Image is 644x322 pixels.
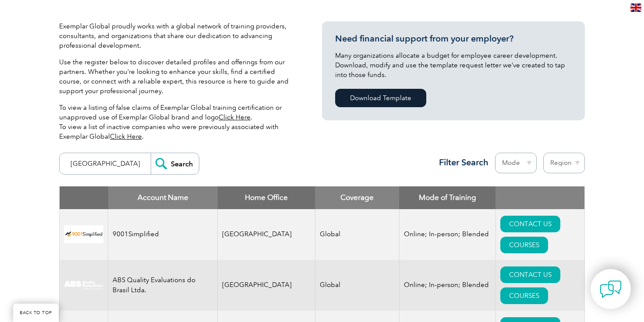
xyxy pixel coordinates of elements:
[630,3,641,12] img: en
[399,209,495,260] td: Online; In-person; Blended
[64,280,103,290] img: c92924ac-d9bc-ea11-a814-000d3a79823d-logo.jpg
[399,260,495,311] td: Online; In-person; Blended
[500,287,548,304] a: COURSES
[218,260,315,311] td: [GEOGRAPHIC_DATA]
[13,304,59,322] a: BACK TO TOP
[219,113,251,121] a: Click Here
[434,157,488,168] h3: Filter Search
[335,51,572,80] p: Many organizations allocate a budget for employee career development. Download, modify and use th...
[64,225,103,243] img: 37c9c059-616f-eb11-a812-002248153038-logo.png
[500,237,548,253] a: COURSES
[335,33,572,44] h3: Need financial support from your employer?
[315,209,399,260] td: Global
[218,209,315,260] td: [GEOGRAPHIC_DATA]
[59,21,296,50] p: Exemplar Global proudly works with a global network of training providers, consultants, and organ...
[59,103,296,141] p: To view a listing of false claims of Exemplar Global training certification or unapproved use of ...
[59,57,296,96] p: Use the register below to discover detailed profiles and offerings from our partners. Whether you...
[600,278,622,300] img: contact-chat.png
[218,186,315,209] th: Home Office: activate to sort column ascending
[399,186,495,209] th: Mode of Training: activate to sort column ascending
[108,186,218,209] th: Account Name: activate to sort column descending
[500,216,560,232] a: CONTACT US
[151,153,199,174] input: Search
[500,266,560,283] a: CONTACT US
[335,89,426,107] a: Download Template
[108,209,218,260] td: 9001Simplified
[110,133,142,140] a: Click Here
[108,260,218,311] td: ABS Quality Evaluations do Brasil Ltda.
[315,186,399,209] th: Coverage: activate to sort column ascending
[315,260,399,311] td: Global
[495,186,584,209] th: : activate to sort column ascending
